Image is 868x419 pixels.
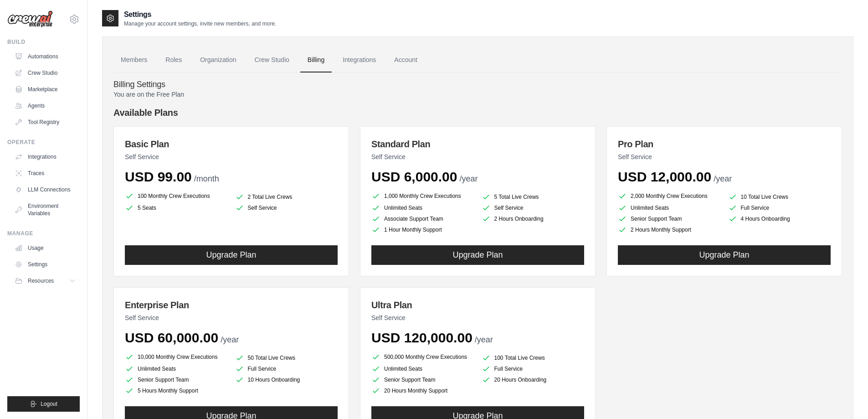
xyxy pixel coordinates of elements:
[125,313,338,322] p: Self Service
[459,174,478,183] span: /year
[371,214,474,223] li: Associate Support Team
[235,203,338,212] li: Self Service
[125,375,228,384] li: Senior Support Team
[618,245,831,265] button: Upgrade Plan
[371,330,473,345] span: USD 120,000.00
[7,230,80,237] div: Manage
[125,169,192,184] span: USD 99.00
[371,352,474,362] li: 500,000 Monthly Crew Executions
[221,335,239,344] span: /year
[193,48,243,72] a: Organization
[11,166,80,181] a: Traces
[7,396,80,412] button: Logout
[335,48,383,72] a: Integrations
[113,90,842,99] p: You are on the Free Plan
[125,191,228,202] li: 100 Monthly Crew Executions
[371,191,474,202] li: 1,000 Monthly Crew Executions
[125,152,338,161] p: Self Service
[158,48,189,72] a: Roles
[125,330,218,345] span: USD 60,000.00
[11,150,80,164] a: Integrations
[113,106,842,119] h4: Available Plans
[235,375,338,384] li: 10 Hours Onboarding
[714,174,732,183] span: /year
[371,245,584,265] button: Upgrade Plan
[387,48,425,72] a: Account
[482,375,585,384] li: 20 Hours Onboarding
[11,274,80,288] button: Resources
[11,257,80,272] a: Settings
[618,214,721,223] li: Senior Support Team
[7,139,80,146] div: Operate
[11,199,80,221] a: Environment Variables
[475,335,493,344] span: /year
[482,353,585,362] li: 100 Total Live Crews
[11,66,80,80] a: Crew Studio
[728,214,831,223] li: 4 Hours Onboarding
[125,245,338,265] button: Upgrade Plan
[300,48,332,72] a: Billing
[124,9,276,20] h2: Settings
[113,48,154,72] a: Members
[11,98,80,113] a: Agents
[247,48,297,72] a: Crew Studio
[482,364,585,373] li: Full Service
[11,241,80,255] a: Usage
[194,174,219,183] span: /month
[235,364,338,373] li: Full Service
[371,203,474,212] li: Unlimited Seats
[482,214,585,223] li: 2 Hours Onboarding
[618,169,711,184] span: USD 12,000.00
[371,152,584,161] p: Self Service
[41,400,57,408] span: Logout
[125,386,228,395] li: 5 Hours Monthly Support
[371,386,474,395] li: 20 Hours Monthly Support
[371,225,474,234] li: 1 Hour Monthly Support
[235,353,338,362] li: 50 Total Live Crews
[125,138,338,150] h3: Basic Plan
[371,169,457,184] span: USD 6,000.00
[11,115,80,129] a: Tool Registry
[113,80,842,90] h4: Billing Settings
[11,182,80,197] a: LLM Connections
[728,203,831,212] li: Full Service
[618,191,721,202] li: 2,000 Monthly Crew Executions
[125,364,228,373] li: Unlimited Seats
[618,225,721,234] li: 2 Hours Monthly Support
[618,203,721,212] li: Unlimited Seats
[7,10,53,28] img: Logo
[728,192,831,202] li: 10 Total Live Crews
[618,152,831,161] p: Self Service
[28,277,54,285] span: Resources
[235,192,338,202] li: 2 Total Live Crews
[11,82,80,97] a: Marketplace
[482,192,585,202] li: 5 Total Live Crews
[371,364,474,373] li: Unlimited Seats
[618,138,831,150] h3: Pro Plan
[371,138,584,150] h3: Standard Plan
[124,20,276,27] p: Manage your account settings, invite new members, and more.
[482,203,585,212] li: Self Service
[371,313,584,322] p: Self Service
[125,299,338,311] h3: Enterprise Plan
[125,352,228,362] li: 10,000 Monthly Crew Executions
[11,49,80,64] a: Automations
[125,203,228,212] li: 5 Seats
[371,375,474,384] li: Senior Support Team
[371,299,584,311] h3: Ultra Plan
[7,38,80,46] div: Build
